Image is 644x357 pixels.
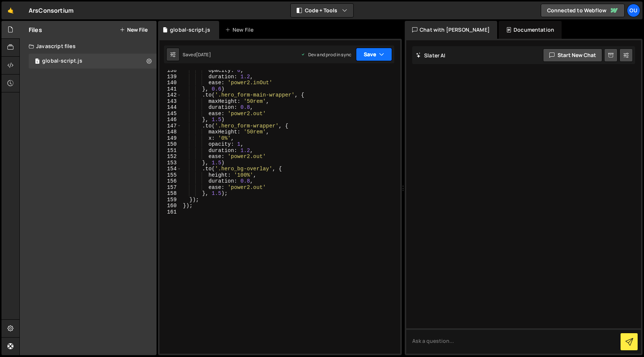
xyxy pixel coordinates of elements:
[160,160,181,166] div: 153
[160,203,181,209] div: 160
[405,21,497,39] div: Chat with [PERSON_NAME]
[160,172,181,178] div: 155
[160,178,181,184] div: 156
[120,27,148,33] button: New File
[29,26,42,34] h2: Files
[160,129,181,135] div: 148
[42,58,82,64] div: global-script.js
[160,104,181,111] div: 144
[160,190,181,197] div: 158
[160,154,181,160] div: 152
[160,135,181,142] div: 149
[416,52,446,59] h2: Slater AI
[160,74,181,80] div: 139
[170,26,210,34] div: global-script.js
[160,98,181,105] div: 143
[160,86,181,92] div: 141
[160,184,181,191] div: 157
[499,21,562,39] div: Documentation
[160,197,181,203] div: 159
[301,51,351,58] div: Dev and prod in sync
[160,166,181,172] div: 154
[35,59,40,65] span: 1
[160,209,181,215] div: 161
[196,51,211,58] div: [DATE]
[160,123,181,129] div: 147
[29,6,73,15] div: ArsConsortium
[183,51,211,58] div: Saved
[1,1,20,19] a: 🤙
[225,26,256,34] div: New File
[160,111,181,117] div: 145
[627,4,640,17] a: Ou
[160,92,181,98] div: 142
[160,117,181,123] div: 146
[291,4,353,17] button: Code + Tools
[160,148,181,154] div: 151
[543,48,602,62] button: Start new chat
[20,39,157,54] div: Javascript files
[160,80,181,86] div: 140
[541,4,625,17] a: Connected to Webflow
[160,67,181,74] div: 138
[356,48,392,61] button: Save
[160,141,181,148] div: 150
[29,54,157,69] div: 16286/43969.js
